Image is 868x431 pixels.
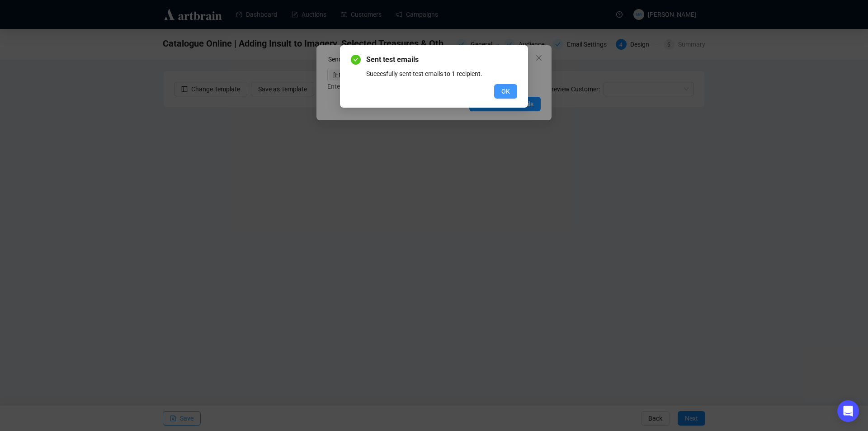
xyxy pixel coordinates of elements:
[366,69,517,79] div: Succesfully sent test emails to 1 recipient.
[837,400,859,422] div: Open Intercom Messenger
[494,84,517,99] button: OK
[366,54,517,65] span: Sent test emails
[501,86,510,96] span: OK
[351,55,361,65] span: check-circle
